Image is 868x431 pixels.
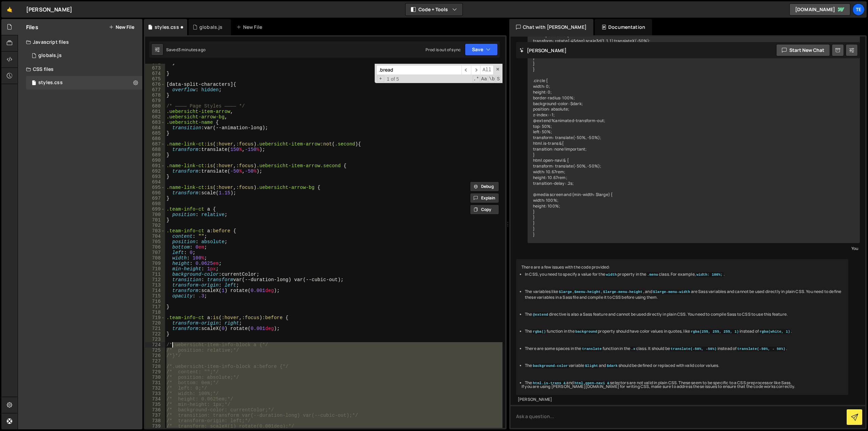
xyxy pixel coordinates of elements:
code: $menu-height [574,290,601,294]
div: 719 [145,315,165,320]
div: 725 [145,348,165,353]
div: 690 [145,158,165,163]
div: 712 [145,277,165,282]
button: Debug [470,181,499,192]
div: 732 [145,386,165,391]
li: The function in the property should have color values in quotes, like instead of . [525,329,843,334]
div: 674 [145,71,165,76]
div: 682 [145,114,165,120]
div: 705 [145,239,165,244]
div: 680 [145,103,165,109]
div: 695 [145,185,165,190]
div: 677 [145,87,165,93]
div: 724 [145,342,165,348]
div: 694 [145,179,165,185]
div: 708 [145,255,165,261]
code: width [605,272,617,277]
code: @extend [532,312,549,317]
code: .x [630,347,636,351]
div: 735 [145,402,165,407]
span: RegExp Search [473,76,480,82]
div: Javascript files [18,35,142,49]
li: The variable and should be defined or replaced with valid color values. [525,363,843,369]
span: Alt-Enter [480,65,494,75]
div: 723 [145,337,165,342]
div: 720 [145,320,165,326]
div: 734 [145,396,165,402]
div: 738 [145,418,165,424]
button: Code + Tools [406,3,462,16]
div: 733 [145,391,165,396]
div: 685 [145,131,165,136]
div: 707 [145,250,165,255]
div: 714 [145,288,165,293]
div: 728 [145,364,165,369]
div: 718 [145,310,165,315]
div: 693 [145,174,165,179]
div: 711 [145,272,165,277]
div: 701 [145,217,165,223]
div: Documentation [595,19,652,35]
div: Chat with [PERSON_NAME] [509,19,593,35]
a: 🤙 [1,1,18,18]
div: 686 [145,136,165,141]
div: 721 [145,326,165,331]
code: html.is-trans & [532,381,566,386]
button: Copy [470,204,499,215]
div: CSS files [18,62,142,76]
code: rgba(255, 255, 255, 1) [690,329,739,334]
code: $large [558,290,573,294]
div: 688 [145,147,165,152]
div: 737 [145,413,165,418]
div: 699 [145,207,165,212]
li: The directive is also a Sass feature and cannot be used directly in plain CSS. You need to compil... [525,312,843,317]
code: background-color [532,364,568,368]
span: Whole Word Search [488,76,495,82]
div: styles.css [155,24,179,31]
div: 684 [145,125,165,131]
div: globals.js [38,53,62,59]
div: 698 [145,201,165,207]
div: 722 [145,331,165,337]
div: 3 minutes ago [178,47,205,53]
div: 16160/43434.js [26,49,142,62]
div: styles.css [38,80,63,86]
div: 697 [145,196,165,201]
button: Start new chat [776,44,830,56]
code: $dark [606,364,618,368]
button: Save [465,43,498,56]
span: ​ [461,65,471,75]
div: 709 [145,261,165,266]
div: 16160/43441.css [26,76,142,90]
div: 692 [145,169,165,174]
code: $large-menu-height [603,290,643,294]
span: Toggle Replace mode [377,76,384,82]
div: 726 [145,353,165,358]
div: 731 [145,380,165,386]
div: [PERSON_NAME] [518,397,847,403]
code: translate(-50%, -50%) [670,347,717,351]
div: 736 [145,407,165,413]
div: 715 [145,293,165,299]
div: 729 [145,369,165,375]
code: rgba(white, 1) [759,329,791,334]
div: 678 [145,93,165,98]
div: Saved [166,47,205,53]
button: Explain [470,193,499,203]
div: 673 [145,65,165,71]
span: CaseSensitive Search [480,76,488,82]
a: Te [852,3,865,16]
a: [DOMAIN_NAME] [789,3,850,16]
code: width: 100%; [696,272,724,277]
li: The variables like , , , and are Sass variables and cannot be used directly in plain CSS. You nee... [525,289,843,300]
div: 689 [145,152,165,158]
div: [PERSON_NAME] [26,5,72,14]
div: 730 [145,375,165,380]
div: There are a few issues with the code provided: If you are using [PERSON_NAME][DOMAIN_NAME] for wr... [516,259,848,395]
div: globals.js [199,24,223,31]
div: 675 [145,76,165,82]
div: 713 [145,282,165,288]
div: 703 [145,228,165,234]
li: There are some spaces in the function in the class. It should be instead of . [525,346,843,352]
